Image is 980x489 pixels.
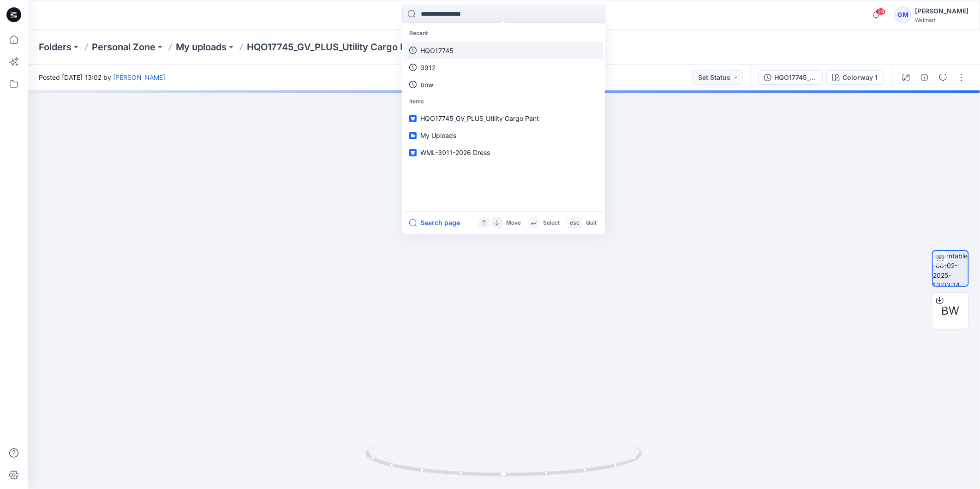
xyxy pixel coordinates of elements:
[917,70,932,85] button: Details
[586,218,597,228] p: Quit
[506,218,521,228] p: Move
[404,127,603,144] a: My Uploads
[570,218,580,228] p: esc
[176,41,227,54] a: My uploads
[113,73,165,81] a: [PERSON_NAME]
[895,6,911,23] div: GM
[876,8,886,15] span: 24
[420,114,539,122] span: HQO17745_GV_PLUS_Utility Cargo Pant
[404,42,603,59] a: HQO17745
[774,72,817,83] div: HQO17745_GV_PLUS_Utility Cargo Pant
[915,17,968,24] div: Walmart
[404,76,603,93] a: bow
[933,251,968,286] img: turntable-08-02-2025-13:03:14
[92,41,155,54] a: Personal Zone
[404,59,603,76] a: 3912
[404,110,603,127] a: HQO17745_GV_PLUS_Utility Cargo Pant
[420,80,433,89] p: bow
[39,41,72,54] a: Folders
[420,63,436,72] p: 3912
[420,46,454,55] p: HQO17745
[404,25,603,42] p: Recent
[758,70,823,85] button: HQO17745_GV_PLUS_Utility Cargo Pant
[915,6,968,17] div: [PERSON_NAME]
[543,218,560,228] p: Select
[420,131,456,139] span: My Uploads
[843,72,878,83] div: Colorway 1
[942,303,960,319] span: BW
[409,217,460,228] button: Search page
[826,70,884,85] button: Colorway 1
[247,41,420,54] p: HQO17745_GV_PLUS_Utility Cargo Pant
[420,149,490,156] span: WML-3911-2026 Dress
[39,72,165,82] span: Posted [DATE] 13:02 by
[404,93,603,110] p: Items
[404,144,603,161] a: WML-3911-2026 Dress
